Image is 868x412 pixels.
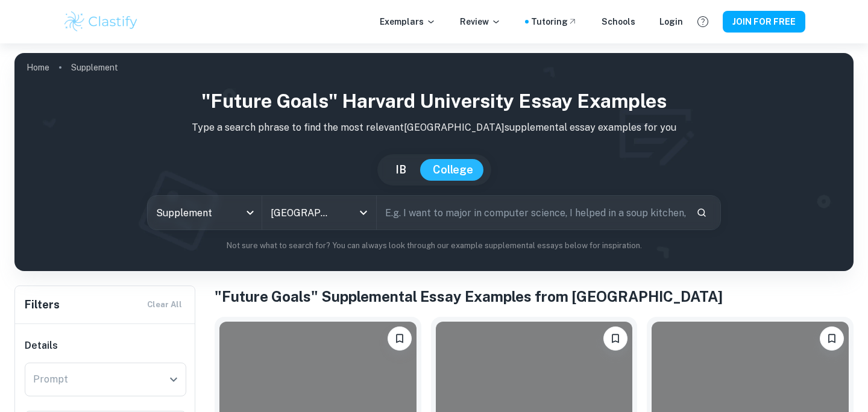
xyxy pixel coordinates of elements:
p: Exemplars [380,15,436,28]
a: Tutoring [531,15,577,28]
button: Help and Feedback [693,11,713,32]
input: E.g. I want to major in computer science, I helped in a soup kitchen, I want to join the debate t... [377,196,687,229]
img: Clastify logo [63,10,139,34]
button: College [421,159,485,181]
h6: Filters [25,296,60,313]
a: Login [659,15,683,28]
a: Home [27,59,49,76]
h1: "Future Goals" Supplemental Essay Examples from [GEOGRAPHIC_DATA] [215,286,854,307]
div: Supplement [148,196,262,229]
p: Supplement [71,61,118,74]
button: Open [165,371,182,388]
p: Review [460,15,501,28]
button: Please log in to bookmark exemplars [388,326,412,351]
button: JOIN FOR FREE [723,11,805,33]
p: Not sure what to search for? You can always look through our example supplemental essays below fo... [24,240,844,252]
p: Type a search phrase to find the most relevant [GEOGRAPHIC_DATA] supplemental essay examples for you [24,120,844,135]
a: Schools [602,15,635,28]
button: IB [383,159,418,181]
h1: "Future Goals" Harvard University Essay Examples [24,87,844,116]
button: Please log in to bookmark exemplars [820,326,844,351]
img: profile cover [14,53,854,271]
button: Please log in to bookmark exemplars [603,326,627,351]
h6: Details [25,339,186,353]
button: Search [691,202,712,223]
button: Open [355,204,372,221]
